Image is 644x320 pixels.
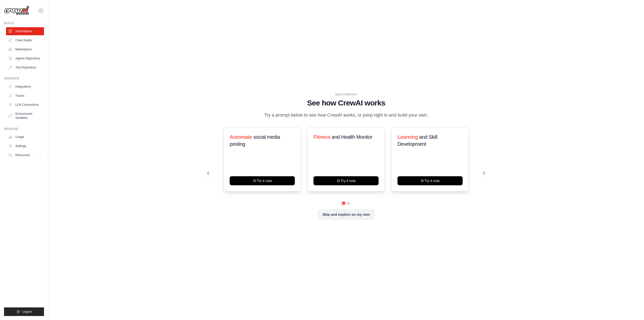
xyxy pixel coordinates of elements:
a: Crew Studio [6,36,44,44]
div: Operate [4,77,44,81]
span: social media posting [230,134,280,147]
a: Automations [6,27,44,35]
div: Build [4,21,44,25]
span: and Skill Development [397,134,437,147]
button: Try it now [397,176,463,185]
button: Try it now [313,176,379,185]
a: Settings [6,142,44,150]
div: WALKTHROUGH [207,93,485,96]
a: Usage [6,133,44,141]
span: and Health Monitor [332,134,373,140]
a: LLM Connections [6,101,44,109]
a: Integrations [6,83,44,91]
span: Resources [15,153,30,157]
span: Learning [397,134,418,140]
a: Agents Repository [6,54,44,62]
h1: See how CrewAI works [207,98,485,108]
a: Tool Repository [6,63,44,72]
span: Automate [230,134,252,140]
a: Traces [6,92,44,100]
button: Skip and explore on my own [318,210,374,219]
div: Manage [4,127,44,131]
span: Fitness [313,134,330,140]
button: Resources [6,151,44,159]
a: Marketplace [6,45,44,53]
button: Logout [4,307,44,316]
a: Environment Variables [6,110,44,122]
span: Logout [22,310,32,314]
p: Try a prompt below to see how CrewAI works, or jump right in and build your own. [262,112,431,119]
img: Logo [4,6,29,15]
button: Try it now [230,176,295,185]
